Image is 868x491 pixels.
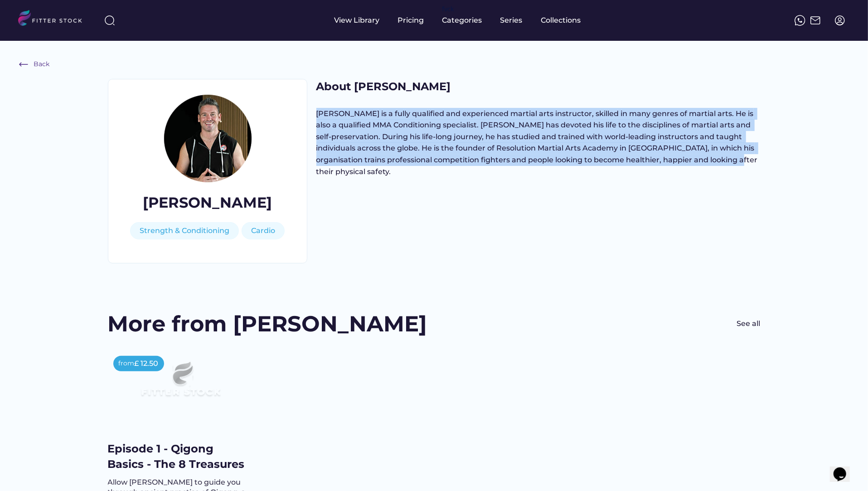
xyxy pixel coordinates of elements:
div: from [119,359,135,368]
div: [PERSON_NAME] [143,193,272,213]
h1: About [PERSON_NAME] [316,79,451,94]
div: Cardio [251,226,275,236]
div: See all [737,319,761,329]
img: LOGO.svg [18,10,90,29]
div: [PERSON_NAME] is a fully qualified and experienced martial arts instructor, skilled in many genre... [316,108,761,187]
div: More from [PERSON_NAME] [108,309,427,339]
div: fvck [442,5,454,14]
div: Pricing [398,15,424,25]
img: Frame%20%286%29.svg [18,59,29,70]
img: search-normal%203.svg [104,15,115,26]
img: Frame%2079%20%281%29.svg [122,350,238,416]
div: Collections [541,15,581,25]
img: Frame%2051.svg [810,15,821,26]
div: Strength & Conditioning [140,226,229,236]
img: meteor-icons_whatsapp%20%281%29.svg [795,15,805,26]
div: Episode 1 - Qigong Basics - The 8 Treasures [108,441,253,472]
img: profile-circle.svg [834,15,845,26]
div: View Library [335,15,380,25]
div: Categories [442,15,482,25]
iframe: chat widget [830,455,859,482]
div: Back [34,60,49,69]
div: Series [500,15,523,25]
